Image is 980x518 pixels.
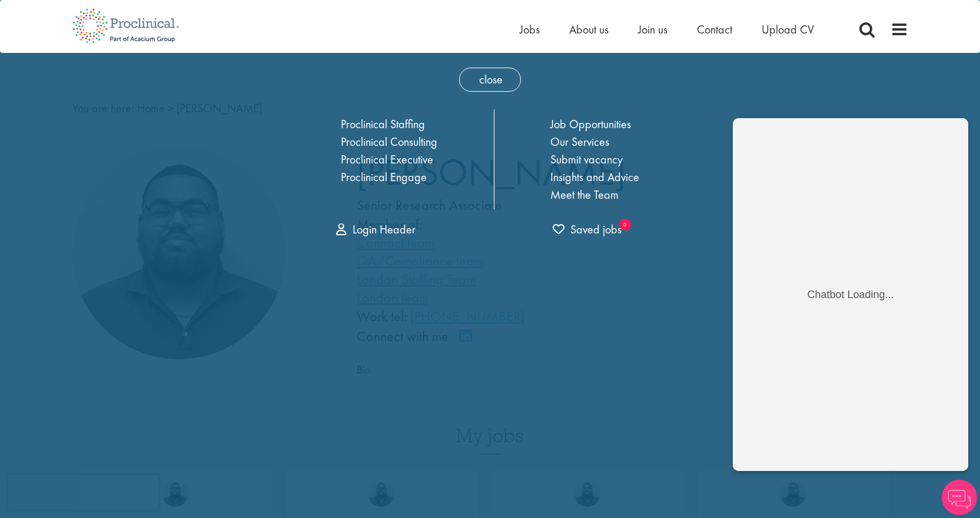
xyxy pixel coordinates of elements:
a: Insights and Advice [550,169,639,185]
a: Proclinical Consulting [341,134,437,149]
a: Job Opportunities [550,116,631,132]
a: About us [569,22,609,37]
a: Contact [697,22,732,37]
a: Proclinical Executive [341,152,433,167]
a: Submit vacancy [550,152,623,167]
a: Meet the Team [550,187,619,202]
img: Chatbot [942,480,977,515]
div: Chatbot Loading... [74,171,161,183]
a: Proclinical Staffing [341,116,425,132]
a: Proclinical Engage [341,169,427,185]
a: 0 jobs in shortlist [553,221,622,238]
span: Saved jobs [553,222,622,237]
a: Jobs [520,22,540,37]
a: Upload CV [762,22,814,37]
a: Join us [638,22,667,37]
a: Login Header [336,222,416,237]
span: close [459,68,521,92]
a: Our Services [550,134,609,149]
sub: 0 [619,219,631,230]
